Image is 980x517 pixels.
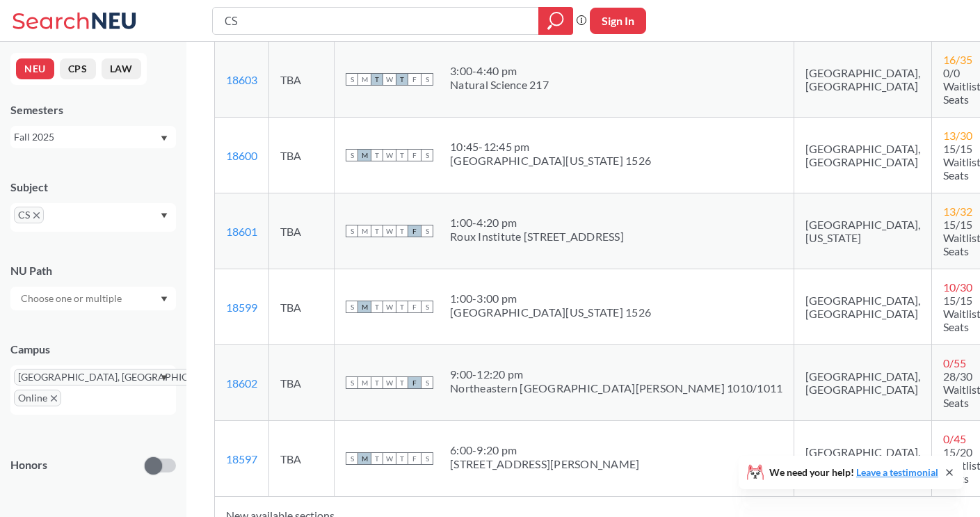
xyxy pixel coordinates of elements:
div: 9:00 - 12:20 pm [450,367,782,381]
div: Campus [10,342,176,357]
span: T [371,149,383,161]
span: F [408,301,421,313]
td: [GEOGRAPHIC_DATA], [GEOGRAPHIC_DATA] [794,118,932,193]
span: M [358,149,371,161]
td: TBA [269,269,335,345]
td: TBA [269,193,335,269]
span: 0 / 45 [943,432,966,445]
span: T [371,376,383,389]
span: T [396,452,408,465]
svg: Dropdown arrow [161,296,168,302]
span: T [396,376,408,389]
span: S [421,225,433,237]
div: Fall 2025Dropdown arrow [10,126,176,148]
span: T [396,149,408,161]
div: [GEOGRAPHIC_DATA][US_STATE] 1526 [450,154,651,168]
span: [GEOGRAPHIC_DATA], [GEOGRAPHIC_DATA]X to remove pill [14,369,235,385]
td: [GEOGRAPHIC_DATA], [US_STATE] [794,193,932,269]
div: [GEOGRAPHIC_DATA], [GEOGRAPHIC_DATA]X to remove pillOnlineX to remove pillDropdown arrow [10,365,176,415]
span: F [408,376,421,389]
span: T [371,225,383,237]
span: 13 / 32 [943,205,972,218]
a: 18600 [226,149,257,162]
span: T [396,73,408,86]
div: Northeastern [GEOGRAPHIC_DATA][PERSON_NAME] 1010/1011 [450,381,782,395]
div: [STREET_ADDRESS][PERSON_NAME] [450,457,639,471]
a: 18602 [226,376,257,390]
span: T [396,301,408,313]
span: T [371,301,383,313]
div: 3:00 - 4:40 pm [450,64,549,78]
span: W [383,149,396,161]
span: S [346,73,358,86]
svg: Dropdown arrow [161,375,168,381]
button: Sign In [590,8,646,34]
span: W [383,301,396,313]
button: NEU [16,58,54,79]
div: [GEOGRAPHIC_DATA][US_STATE] 1526 [450,305,651,319]
svg: X to remove pill [51,395,57,401]
span: W [383,225,396,237]
div: 6:00 - 9:20 pm [450,443,639,457]
span: CSX to remove pill [14,207,44,223]
a: 18601 [226,225,257,238]
td: TBA [269,345,335,421]
td: TBA [269,421,335,497]
td: TBA [269,118,335,193]
span: 10 / 30 [943,280,972,294]
svg: magnifying glass [547,11,564,31]
td: [GEOGRAPHIC_DATA], [GEOGRAPHIC_DATA] [794,421,932,497]
span: S [421,301,433,313]
span: OnlineX to remove pill [14,390,61,406]
span: T [371,452,383,465]
a: 18603 [226,73,257,86]
div: magnifying glass [538,7,573,35]
svg: Dropdown arrow [161,136,168,141]
div: Semesters [10,102,176,118]
div: NU Path [10,263,176,278]
span: M [358,452,371,465]
span: S [346,376,358,389]
td: TBA [269,42,335,118]
span: S [346,225,358,237]
span: S [421,73,433,86]
span: F [408,149,421,161]
span: W [383,452,396,465]
span: W [383,73,396,86]
span: S [346,301,358,313]
span: 16 / 35 [943,53,972,66]
input: Choose one or multiple [14,290,131,307]
a: 18599 [226,301,257,314]
span: S [421,149,433,161]
a: 18597 [226,452,257,466]
div: Roux Institute [STREET_ADDRESS] [450,230,624,244]
td: [GEOGRAPHIC_DATA], [GEOGRAPHIC_DATA] [794,269,932,345]
span: S [421,452,433,465]
span: 13 / 30 [943,129,972,142]
p: Honors [10,457,47,473]
div: Subject [10,180,176,195]
div: 1:00 - 4:20 pm [450,216,624,230]
span: M [358,301,371,313]
span: 0 / 55 [943,356,966,369]
td: [GEOGRAPHIC_DATA], [GEOGRAPHIC_DATA] [794,345,932,421]
span: T [371,73,383,86]
td: [GEOGRAPHIC_DATA], [GEOGRAPHIC_DATA] [794,42,932,118]
svg: X to remove pill [33,212,40,218]
span: F [408,225,421,237]
span: W [383,376,396,389]
span: T [396,225,408,237]
button: CPS [60,58,96,79]
div: CSX to remove pillDropdown arrow [10,203,176,232]
span: S [421,376,433,389]
span: M [358,73,371,86]
svg: Dropdown arrow [161,213,168,218]
div: Fall 2025 [14,129,159,145]
button: LAW [102,58,141,79]
span: F [408,73,421,86]
span: F [408,452,421,465]
span: We need your help! [769,468,938,477]
input: Class, professor, course number, "phrase" [223,9,529,33]
div: Natural Science 217 [450,78,549,92]
div: 1:00 - 3:00 pm [450,292,651,305]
